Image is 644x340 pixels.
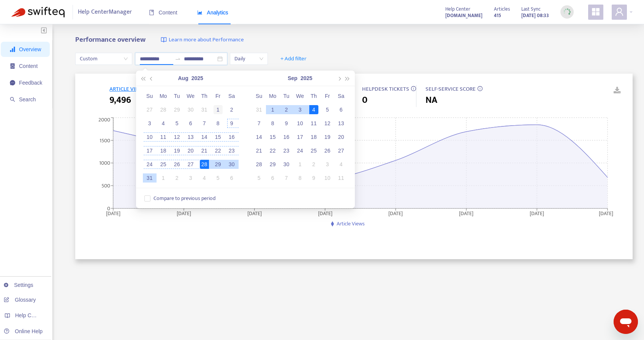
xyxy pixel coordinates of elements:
[445,11,483,20] strong: [DOMAIN_NAME]
[227,132,236,142] div: 16
[184,157,198,171] td: 2025-08-27
[255,173,264,183] div: 5
[337,132,346,142] div: 20
[591,7,600,16] span: appstore
[225,157,239,171] td: 2025-08-30
[275,53,312,65] button: + Add filter
[225,144,239,157] td: 2025-08-23
[362,84,409,94] span: HELPDESK TICKETS
[614,310,638,334] iframe: Button to launch messaging window
[197,10,203,15] span: area-chart
[337,105,346,114] div: 6
[157,130,170,144] td: 2025-08-11
[98,115,110,124] tspan: 2000
[214,173,223,183] div: 5
[426,93,437,107] span: NA
[334,157,348,171] td: 2025-10-04
[175,56,181,62] span: swap-right
[282,173,291,183] div: 7
[293,144,307,157] td: 2025-09-24
[159,119,168,128] div: 4
[252,171,266,185] td: 2025-10-05
[309,132,318,142] div: 18
[211,103,225,116] td: 2025-08-01
[389,209,403,217] tspan: [DATE]
[255,105,264,114] div: 31
[252,103,266,116] td: 2025-08-31
[296,173,305,183] div: 8
[19,96,36,102] span: Search
[161,36,244,44] a: Learn more about Performance
[282,160,291,169] div: 30
[184,89,198,103] th: We
[157,116,170,130] td: 2025-08-04
[307,144,321,157] td: 2025-09-25
[10,80,15,85] span: message
[309,105,318,114] div: 4
[170,144,184,157] td: 2025-08-19
[280,54,307,63] span: + Add filter
[521,5,541,13] span: Last Sync
[191,71,203,86] button: 2025
[307,171,321,185] td: 2025-10-09
[200,132,209,142] div: 14
[143,157,157,171] td: 2025-08-24
[143,89,157,103] th: Su
[296,119,305,128] div: 10
[143,116,157,130] td: 2025-08-03
[280,89,293,103] th: Tu
[266,130,280,144] td: 2025-09-15
[198,157,211,171] td: 2025-08-28
[197,9,228,16] span: Analytics
[337,119,346,128] div: 13
[99,159,110,167] tspan: 1000
[309,146,318,155] div: 25
[252,157,266,171] td: 2025-09-28
[309,160,318,169] div: 2
[323,105,332,114] div: 5
[75,34,146,46] b: Performance overview
[15,312,46,318] span: Help Centers
[170,157,184,171] td: 2025-08-26
[11,7,65,17] img: Swifteq
[323,146,332,155] div: 26
[159,160,168,169] div: 25
[323,132,332,142] div: 19
[10,63,15,69] span: container
[211,130,225,144] td: 2025-08-15
[170,116,184,130] td: 2025-08-05
[252,116,266,130] td: 2025-09-07
[225,116,239,130] td: 2025-08-09
[107,204,110,212] tspan: 0
[159,146,168,155] div: 18
[177,209,191,217] tspan: [DATE]
[145,132,154,142] div: 10
[157,171,170,185] td: 2025-09-01
[282,119,291,128] div: 9
[200,173,209,183] div: 4
[301,71,312,86] button: 2025
[321,89,334,103] th: Fr
[227,119,236,128] div: 9
[255,119,264,128] div: 7
[334,116,348,130] td: 2025-09-13
[459,209,474,217] tspan: [DATE]
[149,9,177,16] span: Content
[186,105,195,114] div: 30
[172,160,182,169] div: 26
[172,105,182,114] div: 29
[494,11,501,20] strong: 415
[268,146,277,155] div: 22
[227,105,236,114] div: 2
[214,105,223,114] div: 1
[334,144,348,157] td: 2025-09-27
[334,89,348,103] th: Sa
[198,103,211,116] td: 2025-07-31
[200,146,209,155] div: 21
[266,157,280,171] td: 2025-09-29
[101,181,110,190] tspan: 500
[186,173,195,183] div: 3
[445,11,483,20] a: [DOMAIN_NAME]
[296,132,305,142] div: 17
[321,130,334,144] td: 2025-09-19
